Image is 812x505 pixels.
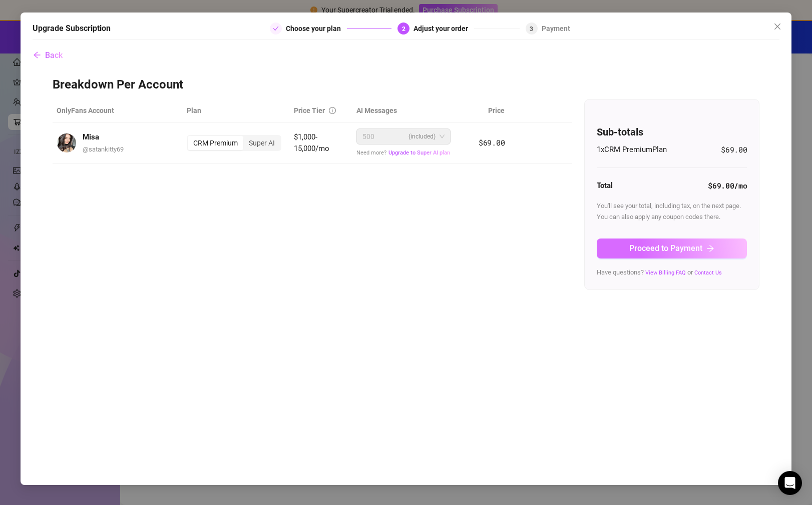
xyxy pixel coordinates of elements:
span: Need more? [356,149,451,156]
span: Price Tier [294,106,325,114]
a: View Billing FAQ [645,269,686,276]
h4: Sub-totals [597,125,747,139]
button: Back [33,45,63,65]
button: Close [769,18,785,34]
h3: Breakdown Per Account [53,77,760,93]
span: @ satankitty69 [83,145,124,153]
div: Choose your plan [286,22,347,34]
h5: Upgrade Subscription [33,22,111,34]
span: Close [769,22,785,30]
strong: Total [597,181,613,190]
span: $69.00 [479,137,505,147]
span: Have questions? or [597,268,722,276]
span: 1 x CRM Premium Plan [597,144,667,156]
span: Upgrade to Super AI plan [388,149,450,156]
span: arrow-right [706,244,714,252]
strong: Misa [83,132,99,141]
span: $1,000-15,000/mo [294,132,329,153]
span: 2 [402,25,405,32]
th: AI Messages [352,99,457,122]
div: CRM Premium [188,136,243,150]
img: avatar.jpg [57,133,76,152]
div: Payment [542,22,570,34]
span: $69.00 [721,144,747,156]
span: arrow-left [33,51,41,59]
th: Plan [183,99,290,122]
span: info-circle [329,107,336,114]
div: Adjust your order [414,22,474,34]
div: Super AI [243,136,280,150]
span: 500 [362,129,374,144]
span: (included) [409,129,436,144]
span: Back [45,50,63,60]
a: Contact Us [694,269,722,276]
th: Price [457,99,509,122]
button: Proceed to Paymentarrow-right [597,238,747,258]
span: check [273,25,279,31]
strong: $69.00 /mo [708,180,747,190]
span: Proceed to Payment [629,243,702,253]
span: You'll see your total, including tax, on the next page. You can also apply any coupon codes there. [597,202,741,220]
span: 3 [530,25,533,32]
th: OnlyFans Account [53,99,183,122]
span: close [773,22,781,30]
div: segmented control [187,135,281,151]
button: Upgrade to Super AI plan [388,149,451,156]
div: Open Intercom Messenger [778,471,802,495]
